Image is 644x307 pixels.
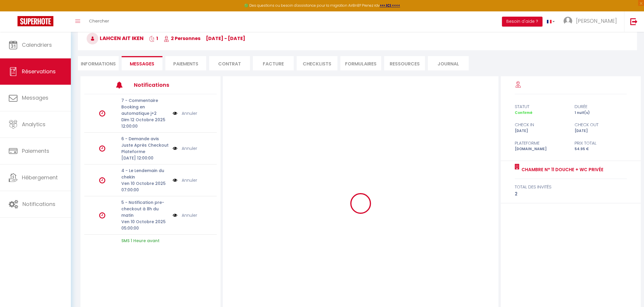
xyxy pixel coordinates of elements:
[121,167,169,180] p: 4 - Le Lendemain du chekin
[130,60,154,67] span: Messages
[134,78,189,91] h3: Notifications
[209,56,250,70] li: Contrat
[164,35,200,42] span: 2 Personnes
[22,174,58,181] span: Hébergement
[87,34,143,42] span: Lahcen Ait iken
[173,212,177,218] img: NO IMAGE
[428,56,469,70] li: Journal
[511,140,571,147] div: Plateforme
[511,103,571,110] div: statut
[502,17,542,27] button: Besoin d'aide ?
[85,11,113,32] a: Chercher
[340,56,381,70] li: FORMULAIRES
[571,140,631,147] div: Prix total
[559,11,624,32] a: ... [PERSON_NAME]
[515,110,532,115] span: Confirmé
[78,56,119,70] li: Informations
[182,177,197,183] a: Annuler
[89,18,109,24] span: Chercher
[571,110,631,116] div: 1 nuit(s)
[630,18,638,25] img: logout
[22,94,48,101] span: Messages
[121,180,169,193] p: Ven 10 Octobre 2025 07:00:00
[22,147,49,155] span: Paiements
[515,190,627,197] div: 2
[22,68,56,75] span: Réservations
[182,110,197,117] a: Annuler
[17,16,53,26] img: Super Booking
[22,200,55,208] span: Notifications
[511,121,571,128] div: check in
[121,117,169,129] p: Dim 12 Octobre 2025 12:00:00
[576,17,617,25] span: [PERSON_NAME]
[173,110,177,117] img: NO IMAGE
[571,128,631,134] div: [DATE]
[380,3,400,8] a: >>> ICI <<<<
[571,146,631,152] div: 54.95 €
[22,41,52,48] span: Calendriers
[173,145,177,152] img: NO IMAGE
[519,166,603,173] a: Chambre N° 11 Douche + WC Privée
[182,145,197,152] a: Annuler
[165,56,206,70] li: Paiements
[121,218,169,231] p: Ven 10 Octobre 2025 05:00:00
[515,183,627,190] div: total des invités
[121,155,169,161] p: [DATE] 12:00:00
[511,128,571,134] div: [DATE]
[121,237,169,250] p: SMS 1 Heure avant Checkin
[384,56,425,70] li: Ressources
[22,121,45,128] span: Analytics
[121,199,169,218] p: 5 - Notification pre-checkout à 8h du matin
[253,56,294,70] li: Facture
[571,121,631,128] div: check out
[149,35,158,42] span: 1
[511,146,571,152] div: [DOMAIN_NAME]
[571,103,631,110] div: durée
[206,35,245,42] span: [DATE] - [DATE]
[563,17,572,25] img: ...
[182,212,197,218] a: Annuler
[121,136,169,155] p: 6 - Demande avis Juste Après Checkout Plateforme
[297,56,337,70] li: CHECKLISTS
[173,177,177,183] img: NO IMAGE
[121,97,169,117] p: 7 - Commentaire Booking en automatique j+2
